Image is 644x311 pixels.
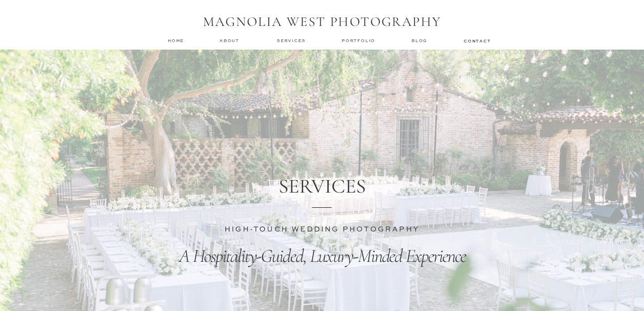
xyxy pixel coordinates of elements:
[213,224,431,233] h3: HIGH-TOUCH WEDDING PHOTOGRAPHY
[278,174,366,197] h1: SERVICES
[220,38,242,44] a: about
[464,38,490,43] a: contact
[342,38,377,44] a: Portfolio
[140,244,505,269] p: A Hospitality-Guided, Luxury-Minded Experience
[168,38,185,43] a: home
[197,14,447,31] h1: MAGNOLIA WEST PHOTOGRAPHY
[277,38,307,43] a: services
[411,38,429,44] a: Blog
